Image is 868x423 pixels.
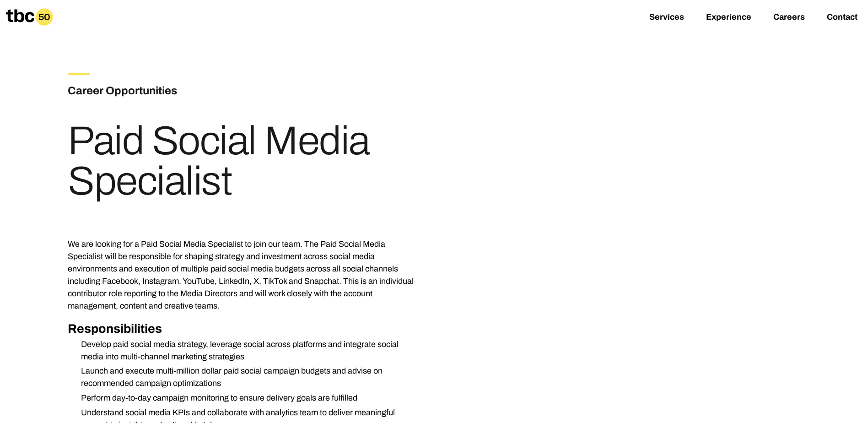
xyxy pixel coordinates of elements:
a: Services [649,12,684,23]
li: Perform day-to-day campaign monitoring to ensure delivery goals are fulfilled [74,392,419,404]
a: Careers [773,12,805,23]
h3: Career Opportunities [68,82,287,99]
li: Develop paid social media strategy, leverage social across platforms and integrate social media i... [74,338,419,363]
li: Launch and execute multi-million dollar paid social campaign budgets and advise on recommended ca... [74,365,419,390]
h1: Paid Social Media Specialist [68,121,419,201]
a: Contact [827,12,857,23]
h2: Responsibilities [68,320,419,338]
a: Experience [706,12,751,23]
p: We are looking for a Paid Social Media Specialist to join our team. The Paid Social Media Special... [68,238,419,312]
